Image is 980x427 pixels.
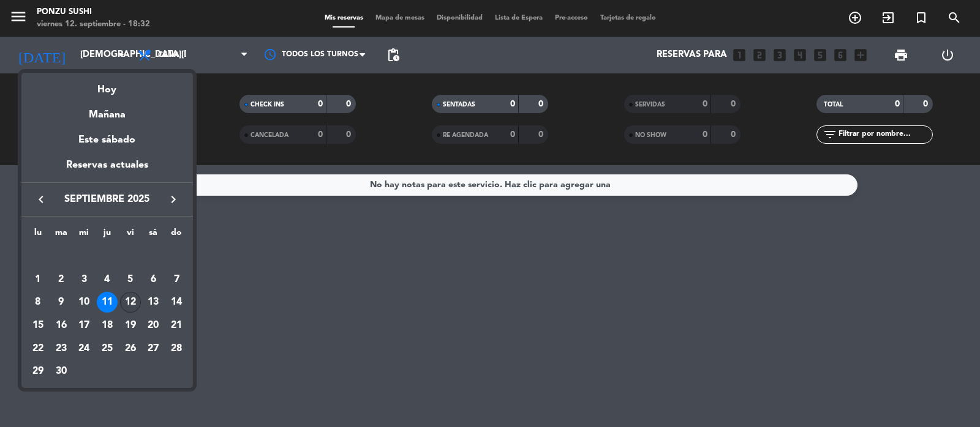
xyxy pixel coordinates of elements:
[165,291,188,314] td: 14 de septiembre de 2025
[120,338,141,359] div: 26
[52,191,162,207] span: septiembre 2025
[73,315,94,336] div: 17
[120,269,141,290] div: 5
[26,245,188,268] td: SEP.
[166,338,187,359] div: 28
[166,292,187,313] div: 14
[50,337,73,360] td: 23 de septiembre de 2025
[26,360,50,384] td: 29 de septiembre de 2025
[96,268,119,291] td: 4 de septiembre de 2025
[73,292,94,313] div: 10
[97,338,118,359] div: 25
[50,226,73,245] th: martes
[120,292,141,313] div: 12
[72,337,96,360] td: 24 de septiembre de 2025
[51,338,72,359] div: 23
[143,292,164,313] div: 13
[51,361,72,382] div: 30
[119,314,142,337] td: 19 de septiembre de 2025
[28,361,48,382] div: 29
[51,292,72,313] div: 9
[51,269,72,290] div: 2
[165,268,188,291] td: 7 de septiembre de 2025
[72,314,96,337] td: 17 de septiembre de 2025
[21,157,193,182] div: Reservas actuales
[96,226,119,245] th: jueves
[26,337,50,360] td: 22 de septiembre de 2025
[119,337,142,360] td: 26 de septiembre de 2025
[119,268,142,291] td: 5 de septiembre de 2025
[143,338,164,359] div: 27
[50,360,73,384] td: 30 de septiembre de 2025
[166,192,181,207] i: keyboard_arrow_right
[50,291,73,314] td: 9 de septiembre de 2025
[30,191,52,207] button: keyboard_arrow_left
[96,314,119,337] td: 18 de septiembre de 2025
[142,337,165,360] td: 27 de septiembre de 2025
[142,226,165,245] th: sábado
[143,269,164,290] div: 6
[97,269,118,290] div: 4
[165,226,188,245] th: domingo
[26,226,50,245] th: lunes
[28,315,48,336] div: 15
[21,73,193,98] div: Hoy
[166,269,187,290] div: 7
[142,268,165,291] td: 6 de septiembre de 2025
[21,123,193,157] div: Este sábado
[96,291,119,314] td: 11 de septiembre de 2025
[162,191,184,207] button: keyboard_arrow_right
[165,337,188,360] td: 28 de septiembre de 2025
[73,269,94,290] div: 3
[119,226,142,245] th: viernes
[165,314,188,337] td: 21 de septiembre de 2025
[21,98,193,123] div: Mañana
[50,268,73,291] td: 2 de septiembre de 2025
[26,268,50,291] td: 1 de septiembre de 2025
[51,315,72,336] div: 16
[28,269,48,290] div: 1
[97,315,118,336] div: 18
[143,315,164,336] div: 20
[34,192,48,207] i: keyboard_arrow_left
[28,338,48,359] div: 22
[73,338,94,359] div: 24
[96,337,119,360] td: 25 de septiembre de 2025
[26,291,50,314] td: 8 de septiembre de 2025
[72,291,96,314] td: 10 de septiembre de 2025
[28,292,48,313] div: 8
[166,315,187,336] div: 21
[97,292,118,313] div: 11
[142,291,165,314] td: 13 de septiembre de 2025
[72,268,96,291] td: 3 de septiembre de 2025
[142,314,165,337] td: 20 de septiembre de 2025
[119,291,142,314] td: 12 de septiembre de 2025
[26,314,50,337] td: 15 de septiembre de 2025
[72,226,96,245] th: miércoles
[50,314,73,337] td: 16 de septiembre de 2025
[120,315,141,336] div: 19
